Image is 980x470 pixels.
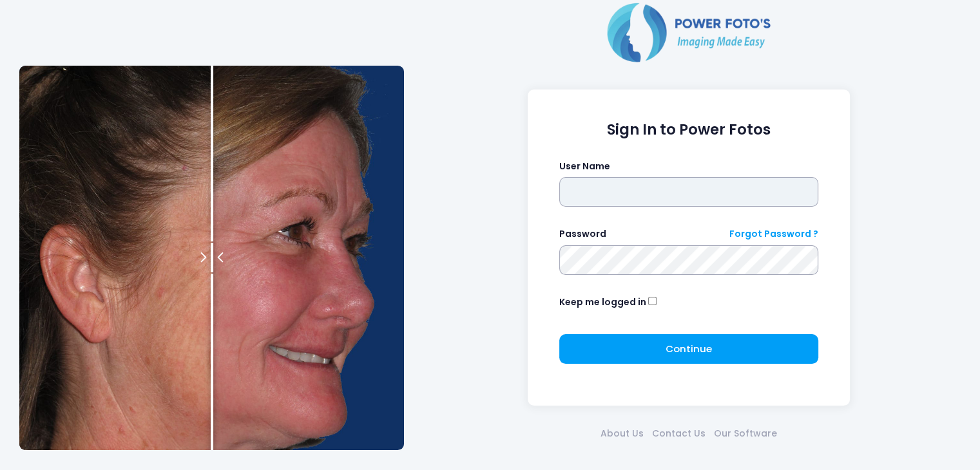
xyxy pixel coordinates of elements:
label: Password [559,227,606,241]
a: Forgot Password ? [729,227,818,241]
button: Continue [559,334,819,364]
a: Contact Us [648,427,709,440]
a: Our Software [709,427,781,440]
label: User Name [559,160,610,173]
a: About Us [596,427,648,440]
h1: Sign In to Power Fotos [559,121,819,138]
span: Continue [666,342,712,355]
label: Keep me logged in [559,296,646,309]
